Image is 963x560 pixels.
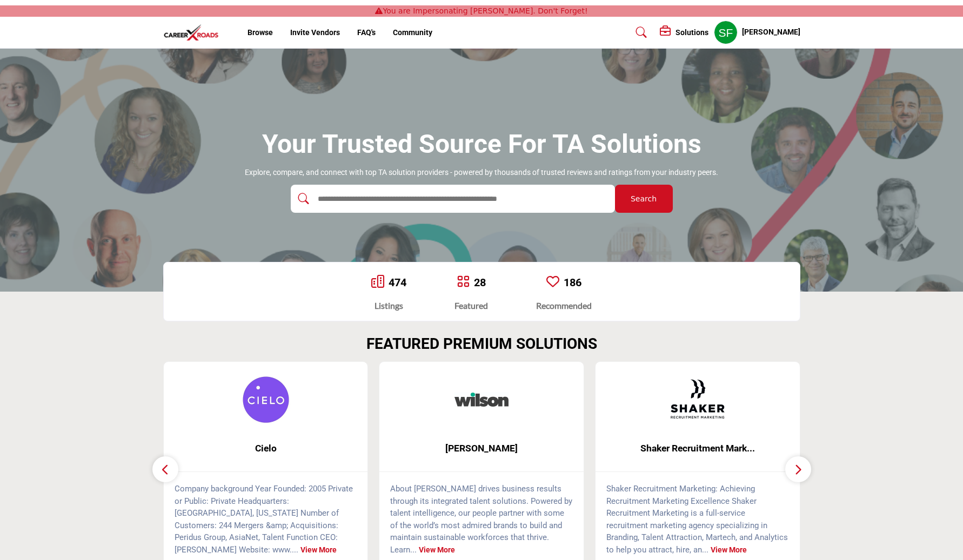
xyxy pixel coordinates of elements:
span: ... [292,545,298,555]
b: Shaker Recruitment Marketing [612,434,784,463]
b: Wilson [396,434,567,463]
a: 28 [474,276,486,289]
span: ... [702,545,708,555]
h5: [PERSON_NAME] [742,27,800,38]
h1: Your Trusted Source for TA Solutions [262,127,701,161]
button: Search [615,185,673,213]
span: ... [410,545,417,555]
h2: FEATURED PREMIUM SOLUTIONS [366,335,597,353]
a: 186 [564,276,581,289]
span: Cielo [180,441,352,455]
b: Cielo [180,434,352,463]
button: Show hide supplier dropdown [714,21,738,44]
a: Invite Vendors [290,28,340,37]
img: Cielo [239,373,293,427]
p: Explore, compare, and connect with top TA solution providers - powered by thousands of trusted re... [245,167,718,178]
div: Listings [371,299,406,312]
a: Go to Featured [457,275,470,290]
p: About [PERSON_NAME] drives business results through its integrated talent solutions. Powered by t... [390,483,573,556]
div: Solutions [660,26,708,39]
span: [PERSON_NAME] [396,441,567,455]
a: Shaker Recruitment Mark... [596,434,800,463]
p: Company background Year Founded: 2005 Private or Public: Private Headquarters: [GEOGRAPHIC_DATA],... [175,483,357,556]
a: [PERSON_NAME] [379,434,584,463]
h5: Solutions [676,28,708,37]
a: 474 [389,276,406,289]
img: Shaker Recruitment Marketing [671,373,725,427]
img: Site Logo [163,24,225,42]
span: Search [631,193,657,205]
img: Wilson [454,373,509,427]
a: View More [300,545,337,554]
a: Search [625,24,654,41]
div: Featured [454,299,488,312]
a: Community [393,28,432,37]
a: View More [419,545,455,554]
a: Cielo [164,434,368,463]
a: View More [711,545,747,554]
a: Browse [248,28,273,37]
a: Go to Recommended [546,275,559,290]
p: Shaker Recruitment Marketing: Achieving Recruitment Marketing Excellence Shaker Recruitment Marke... [606,483,789,556]
span: Shaker Recruitment Mark... [612,441,784,455]
div: Recommended [536,299,592,312]
a: FAQ's [357,28,376,37]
